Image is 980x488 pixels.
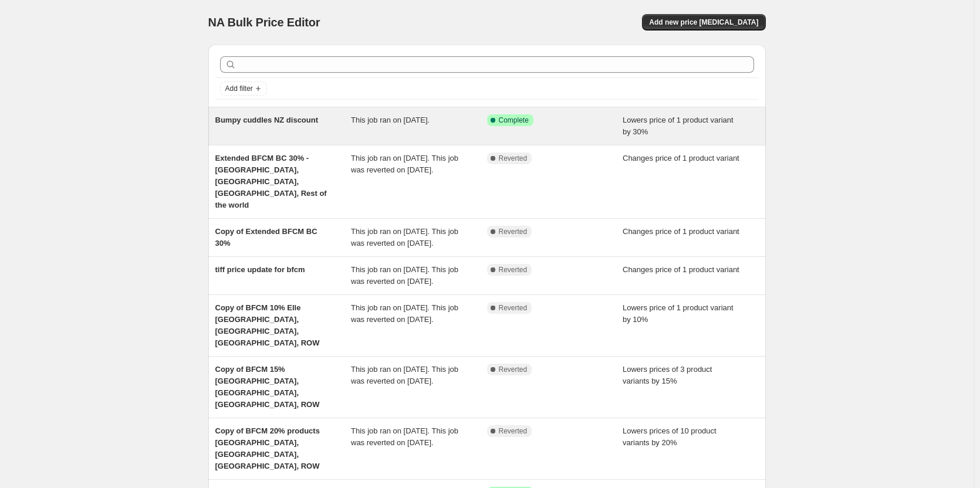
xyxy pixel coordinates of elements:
[215,303,320,347] span: Copy of BFCM 10% Elle [GEOGRAPHIC_DATA], [GEOGRAPHIC_DATA], [GEOGRAPHIC_DATA], ROW
[499,365,528,374] span: Reverted
[351,426,458,447] span: This job ran on [DATE]. This job was reverted on [DATE].
[499,227,528,236] span: Reverted
[215,116,319,124] span: Bumpy cuddles NZ discount
[499,116,529,125] span: Complete
[215,265,305,274] span: tiff price update for bfcm
[208,16,320,29] span: NA Bulk Price Editor
[215,426,320,470] span: Copy of BFCM 20% products [GEOGRAPHIC_DATA], [GEOGRAPHIC_DATA], [GEOGRAPHIC_DATA], ROW
[649,18,758,27] span: Add new price [MEDICAL_DATA]
[623,265,739,274] span: Changes price of 1 product variant
[225,84,253,93] span: Add filter
[623,154,739,162] span: Changes price of 1 product variant
[351,303,458,324] span: This job ran on [DATE]. This job was reverted on [DATE].
[351,154,458,174] span: This job ran on [DATE]. This job was reverted on [DATE].
[351,116,430,124] span: This job ran on [DATE].
[499,303,528,313] span: Reverted
[623,227,739,236] span: Changes price of 1 product variant
[623,116,734,136] span: Lowers price of 1 product variant by 30%
[215,154,327,209] span: Extended BFCM BC 30% - [GEOGRAPHIC_DATA], [GEOGRAPHIC_DATA], [GEOGRAPHIC_DATA], Rest of the world
[642,14,765,30] button: Add new price [MEDICAL_DATA]
[351,265,458,286] span: This job ran on [DATE]. This job was reverted on [DATE].
[215,365,320,409] span: Copy of BFCM 15% [GEOGRAPHIC_DATA], [GEOGRAPHIC_DATA], [GEOGRAPHIC_DATA], ROW
[499,265,528,274] span: Reverted
[623,303,734,324] span: Lowers price of 1 product variant by 10%
[623,365,712,385] span: Lowers prices of 3 product variants by 15%
[220,82,267,96] button: Add filter
[215,227,317,248] span: Copy of Extended BFCM BC 30%
[351,227,458,248] span: This job ran on [DATE]. This job was reverted on [DATE].
[499,426,528,436] span: Reverted
[623,426,717,447] span: Lowers prices of 10 product variants by 20%
[351,365,458,385] span: This job ran on [DATE]. This job was reverted on [DATE].
[499,154,528,163] span: Reverted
